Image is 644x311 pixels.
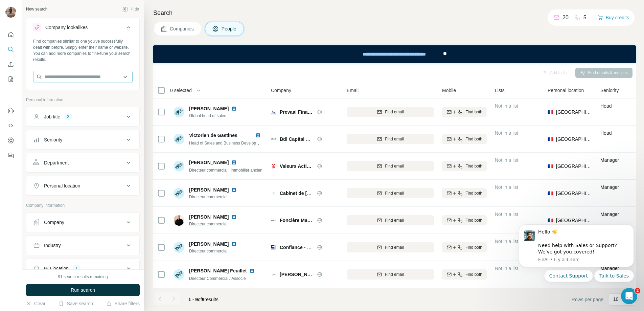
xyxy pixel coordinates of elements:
button: Buy credits [598,13,629,22]
iframe: Banner [153,45,636,63]
button: Find email [347,242,434,252]
button: Department [26,155,139,171]
span: [PERSON_NAME] Feuillet [189,267,247,274]
span: Head [600,130,612,136]
button: Find both [442,134,487,144]
button: Feedback [5,149,16,161]
span: Manager [600,157,619,163]
span: [GEOGRAPHIC_DATA] [556,109,592,115]
span: Valeurs Actives [280,163,314,170]
img: LinkedIn logo [249,268,255,273]
div: Seniority [44,136,62,143]
button: HQ location1 [26,260,139,276]
img: LinkedIn logo [231,106,237,111]
img: LinkedIn logo [231,160,237,165]
iframe: Intercom notifications message [509,216,644,308]
button: Quick start [5,28,16,41]
span: Companies [170,25,194,32]
p: Company information [26,202,140,208]
img: LinkedIn logo [255,133,261,138]
img: Avatar [5,7,16,18]
button: Hide [118,4,144,14]
span: [GEOGRAPHIC_DATA] [556,190,592,197]
img: Avatar [174,188,184,199]
span: Global head of sales [189,113,239,119]
span: Find both [465,136,482,142]
span: Not in a list [495,212,518,217]
button: Seniority [26,132,139,148]
span: Head [600,103,612,109]
button: Find email [347,269,434,280]
img: Avatar [174,215,184,226]
span: [GEOGRAPHIC_DATA] [556,136,592,142]
span: Foncière Magellan [280,217,314,224]
span: Find both [465,217,482,223]
img: Logo of Bdl Capital Management [271,136,276,142]
img: Logo of Prevaal Finance [271,109,276,115]
div: Find companies similar to one you've successfully dealt with before. Simply enter their name or w... [33,38,133,63]
div: Industry [44,242,61,249]
img: LinkedIn logo [231,241,237,247]
span: Not in a list [495,184,518,190]
img: Avatar [174,242,184,253]
img: Avatar [174,134,184,145]
img: Logo of Valeurs Actives [271,163,276,169]
span: Not in a list [495,130,518,136]
span: Victorien de Gastines [189,133,237,138]
span: 9 [202,297,205,302]
button: Company lookalikes [26,19,139,38]
span: Email [347,87,359,94]
div: Department [44,159,69,166]
span: Company [271,87,291,94]
span: Directeur Commercial / Associé [189,276,246,281]
div: Personal location [44,182,80,189]
p: Personal information [26,97,140,103]
span: 🇫🇷 [548,163,553,170]
button: My lists [5,73,16,85]
button: Find email [347,161,434,171]
button: Find both [442,215,487,225]
img: Logo of Foncière Magellan [271,218,276,223]
span: 1 - 9 [188,297,198,302]
button: Personal location [26,178,139,194]
iframe: Intercom live chat [621,288,637,304]
img: LinkedIn logo [231,187,237,193]
span: Mobile [442,87,456,94]
span: Find both [465,190,482,196]
span: Find email [385,163,404,169]
span: Find both [465,109,482,115]
span: 2 [635,288,640,293]
span: Find email [385,244,404,250]
div: Job title [44,113,60,120]
span: Not in a list [495,266,518,271]
span: Lists [495,87,505,94]
img: Avatar [174,269,184,280]
span: Directeur commercial I immobilier ancien [189,168,262,173]
img: Logo of Cabinet de Courcelles AND Associés [271,191,276,196]
span: Find email [385,190,404,196]
span: Prevaal Finance [280,109,314,115]
span: Seniority [600,87,619,94]
span: Directeur commercial [189,221,239,227]
img: LinkedIn logo [231,214,237,220]
span: 🇫🇷 [548,136,553,142]
span: Personal location [548,87,584,94]
button: Industry [26,237,139,253]
span: Not in a list [495,103,518,109]
span: Run search [71,287,95,293]
button: Find email [347,215,434,225]
button: Job title3 [26,109,139,125]
button: Use Surfe on LinkedIn [5,105,16,117]
img: Avatar [174,107,184,117]
span: Manager [600,212,619,217]
h4: Search [153,8,636,18]
button: Find both [442,269,487,280]
button: Find email [347,188,434,198]
span: [PERSON_NAME] [189,105,229,112]
button: Find email [347,134,434,144]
